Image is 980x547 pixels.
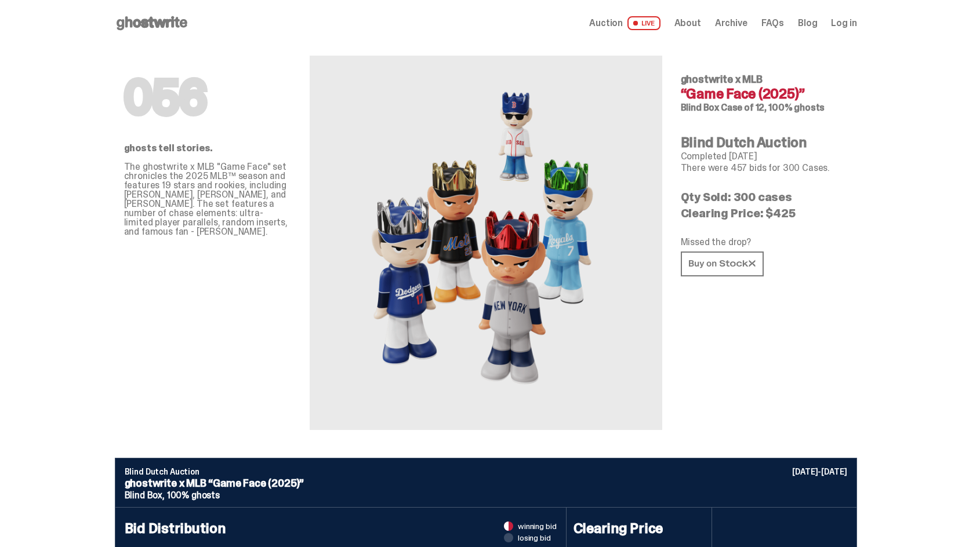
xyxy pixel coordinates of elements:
p: ghosts tell stories. [124,144,291,153]
span: Blind Box [681,101,720,114]
span: Case of 12, 100% ghosts [721,101,825,114]
p: Missed the drop? [681,238,848,247]
p: Qty Sold: 300 cases [681,191,848,203]
span: Blind Box, [125,489,165,501]
span: LIVE [627,16,660,30]
h1: 056 [124,74,291,121]
span: Auction [589,19,623,28]
p: Blind Dutch Auction [125,468,847,476]
span: losing bid [518,534,551,542]
h4: Blind Dutch Auction [681,136,848,149]
span: 100% ghosts [167,489,220,501]
a: Auction LIVE [589,16,660,30]
p: Clearing Price: $425 [681,207,848,219]
a: Archive [715,19,747,28]
p: [DATE]-[DATE] [792,468,847,476]
span: ghostwrite x MLB [681,72,763,86]
p: Completed [DATE] [681,152,848,161]
span: winning bid [518,522,556,530]
a: Log in [831,19,856,28]
h4: “Game Face (2025)” [681,87,848,101]
a: Blog [798,19,817,28]
h4: Clearing Price [574,522,705,535]
a: FAQs [761,19,784,28]
img: MLB&ldquo;Game Face (2025)&rdquo; [358,83,614,402]
p: ghostwrite x MLB “Game Face (2025)” [125,478,847,488]
a: About [674,19,701,28]
p: The ghostwrite x MLB "Game Face" set chronicles the 2025 MLB™ season and features 19 stars and ro... [124,162,291,236]
p: There were 457 bids for 300 Cases. [681,163,848,173]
